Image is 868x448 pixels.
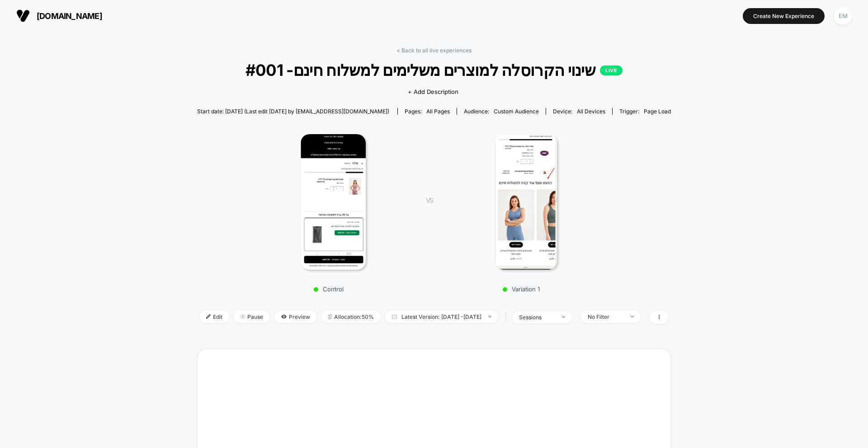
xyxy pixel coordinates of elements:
[37,11,102,21] span: [DOMAIN_NAME]
[743,8,825,24] button: Create New Experience
[408,88,458,97] span: + Add Description
[250,285,408,293] p: Control
[442,285,600,293] p: Variation 1
[562,316,565,318] img: end
[600,65,623,75] p: LIVE
[464,108,539,115] div: Audience:
[328,314,332,319] img: rebalance
[274,311,317,323] span: Preview
[199,311,229,323] span: Edit
[644,108,671,115] span: Page Load
[588,313,624,320] div: No Filter
[385,311,498,323] span: Latest Version: [DATE] - [DATE]
[519,314,555,321] div: sessions
[831,7,854,25] button: EM
[396,47,472,54] a: < Back to all live experiences
[234,311,270,323] span: Pause
[577,108,605,115] span: all devices
[426,196,433,204] span: VS
[619,108,671,115] div: Trigger:
[546,108,612,115] span: Device:
[834,7,852,25] div: EM
[16,9,30,23] img: Visually logo
[494,108,539,115] span: Custom Audience
[321,311,381,323] span: Allocation: 50%
[426,108,450,115] span: all pages
[301,134,366,270] img: Control main
[14,9,105,23] button: [DOMAIN_NAME]
[392,314,397,319] img: calendar
[488,316,491,317] img: end
[503,311,512,324] span: |
[631,316,634,317] img: end
[405,108,450,115] div: Pages:
[206,314,211,319] img: edit
[221,61,647,79] span: #001 -שינוי הקרוסלה למוצרים משלימים למשלוח חינם
[495,134,557,270] img: Variation 1 main
[241,314,245,319] img: end
[197,108,389,115] span: Start date: [DATE] (Last edit [DATE] by [EMAIL_ADDRESS][DOMAIN_NAME])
